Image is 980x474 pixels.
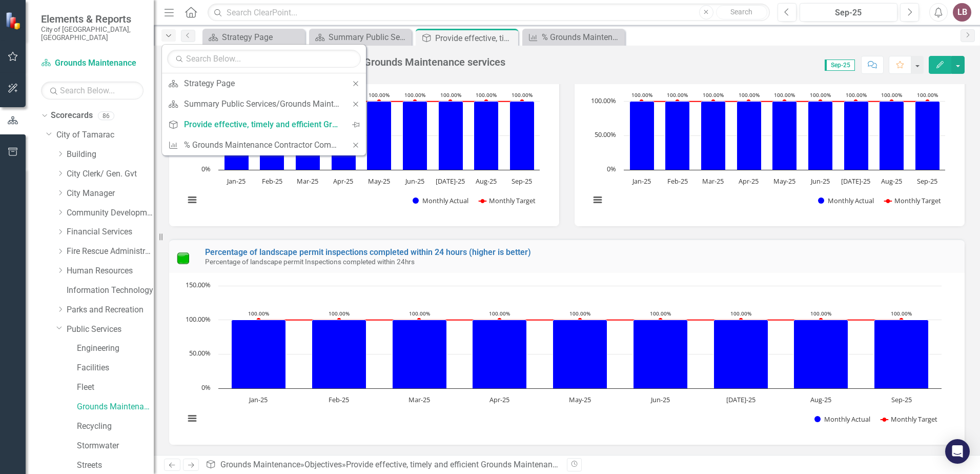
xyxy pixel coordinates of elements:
[512,176,532,186] text: Sep-25
[739,176,759,186] text: Apr-25
[489,310,510,317] text: 100.00%
[205,258,415,266] small: Percentage of landscape permit Inspections completed within 24hrs
[77,421,154,432] a: Recycling
[880,102,904,170] path: Aug-25, 100. Monthly Actual.
[659,318,663,322] path: Jun-25, 100. Monthly Target.
[409,395,430,404] text: Mar-25
[730,8,752,16] span: Search
[794,320,848,389] path: Aug-25, 100. Monthly Actual.
[67,246,154,258] a: Fire Rescue Administration
[702,176,724,186] text: Mar-25
[67,324,154,335] a: Public Services
[810,395,831,404] text: Aug-25
[369,91,390,98] text: 100.00%
[162,94,345,113] a: Summary Public Services/Grounds Maintenance - Program Description (5090)
[41,13,144,25] span: Elements & Reports
[891,395,912,404] text: Sep-25
[206,459,559,471] div: » »
[810,91,831,98] text: 100.00%
[854,100,858,104] path: Jul-25, 100. Monthly Target.
[512,91,533,98] text: 100.00%
[553,320,607,389] path: May-25, 100. Monthly Actual.
[226,176,246,186] text: Jan-25
[814,414,870,424] button: Show Monthly Actual
[404,176,424,186] text: Jun-25
[631,91,652,98] text: 100.00%
[634,320,688,389] path: Jun-25, 100. Monthly Actual.
[5,12,23,30] img: ClearPoint Strategy
[730,310,751,317] text: 100.00%
[67,304,154,316] a: Parks and Recreation
[413,196,468,205] button: Show Monthly Actual
[846,91,867,98] text: 100.00%
[585,62,954,216] div: Chart. Highcharts interactive chart.
[448,100,453,104] path: Jul-25, 100. Monthly Target.
[413,100,417,104] path: Jun-25, 100. Monthly Target.
[630,102,940,170] g: Monthly Actual, series 1 of 2. Bar series with 9 bars.
[41,57,144,69] a: Grounds Maintenance
[900,318,904,322] path: Sep-25, 100. Monthly Target.
[844,102,869,170] path: Jul-25, 100. Monthly Actual.
[881,91,902,98] text: 100.00%
[435,32,516,45] div: Provide effective, timely and efficient Grounds Maintenance services
[67,265,154,277] a: Human Resources
[312,31,409,44] a: Summary Public Services/Grounds Maintenance - Program Description (5090)
[201,164,211,173] text: 0%
[891,310,912,317] text: 100.00%
[329,310,350,317] text: 100.00%
[498,318,502,322] path: Apr-25, 100. Monthly Target.
[595,130,616,139] text: 50.00%
[607,164,616,173] text: 0%
[783,100,787,104] path: May-25, 100. Monthly Target.
[67,207,154,219] a: Community Development
[510,102,535,170] path: Sep-25, 100. Monthly Actual.
[403,102,427,170] path: Jun-25, 100. Monthly Actual.
[409,310,430,317] text: 100.00%
[945,439,970,464] div: Open Intercom Messenger
[329,395,349,404] text: Feb-25
[890,100,894,104] path: Aug-25, 100. Monthly Target.
[819,318,823,322] path: Aug-25, 100. Monthly Target.
[262,176,282,186] text: Feb-25
[439,102,463,170] path: Jul-25, 100. Monthly Actual.
[77,460,154,471] a: Streets
[185,411,199,426] button: View chart menu, Chart
[205,31,302,44] a: Strategy Page
[77,440,154,452] a: Stormwater
[179,281,954,434] div: Chart. Highcharts interactive chart.
[77,343,154,354] a: Engineering
[248,310,269,317] text: 100.00%
[404,91,425,98] text: 100.00%
[329,31,409,44] div: Summary Public Services/Grounds Maintenance - Program Description (5090)
[520,100,524,104] path: Sep-25, 100. Monthly Target.
[747,100,751,104] path: Apr-25, 100. Monthly Target.
[819,100,823,104] path: Jun-25, 100. Monthly Target.
[476,91,497,98] text: 100.00%
[41,82,144,100] input: Search Below...
[186,314,211,324] text: 100.00%
[184,118,340,131] div: Provide effective, timely and efficient Grounds Maintenance services
[739,91,760,98] text: 100.00%
[591,96,616,105] text: 100.00%
[224,102,535,170] g: Monthly Actual, series 1 of 2. Bar series with 9 bars.
[915,102,940,170] path: Sep-25, 100. Monthly Actual.
[41,25,144,42] small: City of [GEOGRAPHIC_DATA], [GEOGRAPHIC_DATA]
[177,252,189,264] img: Meets or exceeds target
[184,139,340,151] div: % Grounds Maintenance Contractor Compliance
[578,318,582,322] path: May-25, 100. Monthly Target.
[665,102,690,170] path: Feb-25, 100. Monthly Actual.
[841,176,870,186] text: [DATE]-25
[162,135,345,154] a: % Grounds Maintenance Contractor Compliance
[393,320,447,389] path: Mar-25, 100. Monthly Actual.
[810,176,830,186] text: Jun-25
[201,383,211,392] text: 0%
[312,320,366,389] path: Feb-25, 100. Monthly Actual.
[714,320,768,389] path: Jul-25, 100. Monthly Actual.
[377,100,381,104] path: May-25, 100. Monthly Target.
[56,129,154,141] a: City of Tamarac
[585,62,950,216] svg: Interactive chart
[368,176,390,186] text: May-25
[222,31,302,44] div: Strategy Page
[953,3,971,22] button: LB
[77,362,154,374] a: Facilities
